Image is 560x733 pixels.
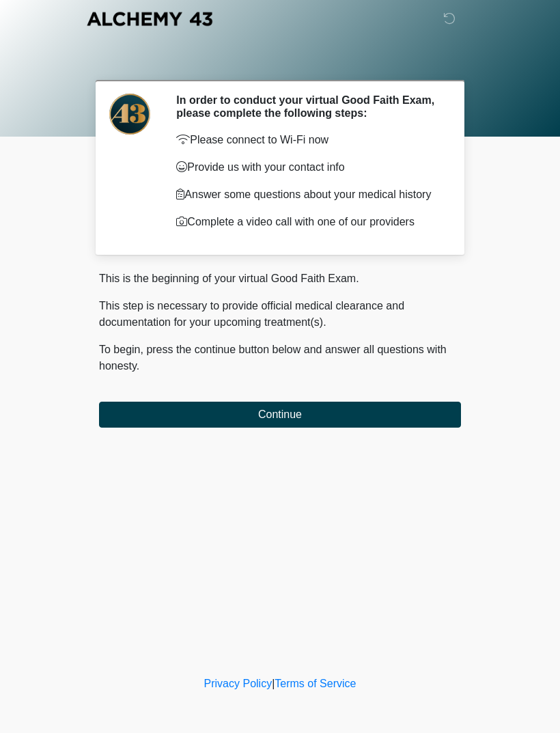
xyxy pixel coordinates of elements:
[89,49,471,74] h1: ‎ ‎ ‎ ‎
[176,214,440,230] p: Complete a video call with one of our providers
[176,132,440,148] p: Please connect to Wi-Fi now
[99,271,461,287] p: This is the beginning of your virtual Good Faith Exam.
[176,94,440,120] h2: In order to conduct your virtual Good Faith Exam, please complete the following steps:
[272,678,275,689] a: |
[275,678,356,689] a: Terms of Service
[99,402,461,428] button: Continue
[204,678,272,689] a: Privacy Policy
[109,94,150,135] img: Agent Avatar
[176,159,440,176] p: Provide us with your contact info
[85,10,214,27] img: Alchemy 43 Logo
[99,342,461,374] p: To begin, press the continue button below and answer all questions with honesty.
[99,298,461,331] p: This step is necessary to provide official medical clearance and documentation for your upcoming ...
[176,186,440,203] p: Answer some questions about your medical history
